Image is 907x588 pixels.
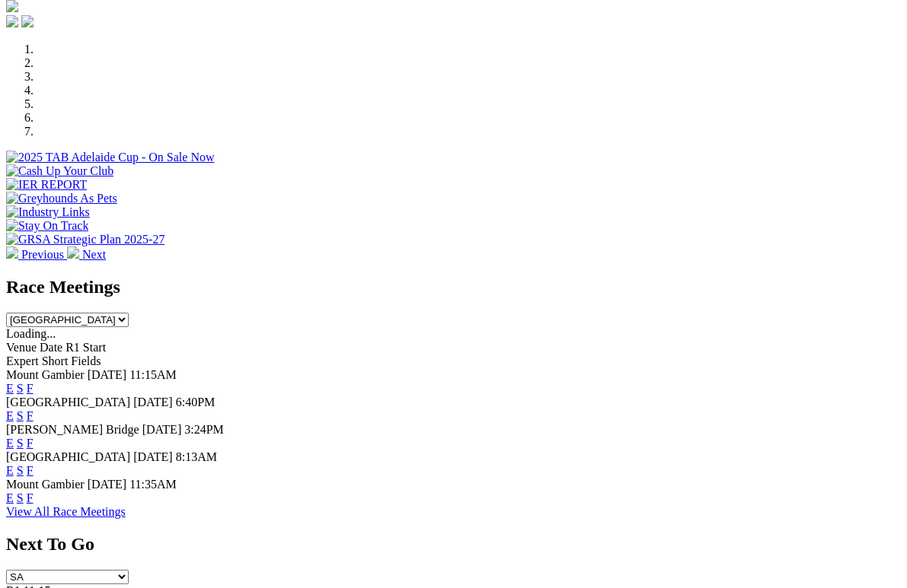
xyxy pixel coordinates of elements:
[6,341,37,354] span: Venue
[6,396,130,408] span: [GEOGRAPHIC_DATA]
[17,464,24,477] a: S
[65,341,106,354] span: R1 Start
[6,192,117,205] img: Greyhounds As Pets
[6,450,130,463] span: [GEOGRAPHIC_DATA]
[6,382,14,395] a: E
[6,534,901,555] h2: Next To Go
[6,505,126,518] a: View All Race Meetings
[27,382,34,395] a: F
[88,478,127,491] span: [DATE]
[129,368,177,381] span: 11:15AM
[82,248,106,261] span: Next
[17,382,24,395] a: S
[6,327,56,340] span: Loading...
[6,368,85,381] span: Mount Gambier
[6,491,14,504] a: E
[6,423,139,436] span: [PERSON_NAME] Bridge
[17,409,24,422] a: S
[42,354,69,367] span: Short
[6,409,14,422] a: E
[6,151,215,164] img: 2025 TAB Adelaide Cup - On Sale Now
[27,409,34,422] a: F
[21,248,64,261] span: Previous
[6,464,14,477] a: E
[17,491,24,504] a: S
[6,164,113,178] img: Cash Up Your Club
[6,205,90,219] img: Industry Links
[17,437,24,450] a: S
[6,478,85,491] span: Mount Gambier
[176,450,217,463] span: 8:13AM
[88,368,127,381] span: [DATE]
[184,423,224,436] span: 3:24PM
[27,464,34,477] a: F
[6,15,18,27] img: facebook.svg
[27,491,34,504] a: F
[67,246,79,259] img: chevron-right-pager-white.svg
[27,437,34,450] a: F
[142,423,182,436] span: [DATE]
[6,354,39,367] span: Expert
[6,277,901,297] h2: Race Meetings
[71,354,101,367] span: Fields
[6,437,14,450] a: E
[40,341,62,354] span: Date
[67,248,106,261] a: Next
[133,450,173,463] span: [DATE]
[133,396,173,408] span: [DATE]
[6,246,18,259] img: chevron-left-pager-white.svg
[6,178,87,192] img: IER REPORT
[176,396,216,408] span: 6:40PM
[6,219,88,233] img: Stay On Track
[6,248,67,261] a: Previous
[129,478,177,491] span: 11:35AM
[21,15,34,27] img: twitter.svg
[6,233,164,246] img: GRSA Strategic Plan 2025-27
